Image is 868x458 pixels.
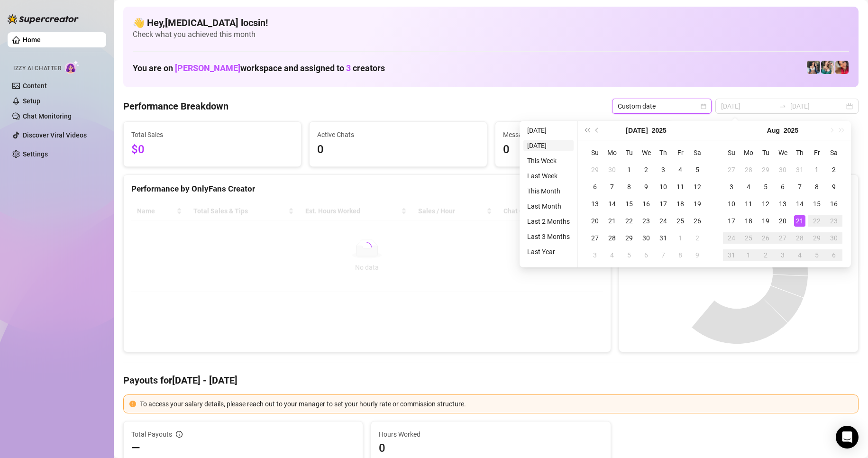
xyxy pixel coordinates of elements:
h1: You are on workspace and assigned to creators [133,63,385,73]
li: This Week [523,155,574,166]
div: 28 [606,232,618,244]
td: 2025-08-02 [825,161,842,178]
td: 2025-08-03 [586,247,603,264]
div: 8 [623,181,635,192]
div: 10 [726,198,737,210]
li: [DATE] [523,140,574,151]
div: 13 [589,198,601,210]
span: 3 [346,63,351,73]
div: 19 [692,198,703,210]
div: 30 [777,164,788,175]
div: 30 [606,164,618,175]
div: 21 [606,215,618,227]
div: 16 [640,198,652,210]
th: Th [655,144,672,161]
span: info-circle [176,431,183,438]
img: Zaddy [821,61,834,74]
td: 2025-08-22 [808,212,825,229]
td: 2025-08-07 [791,178,808,195]
td: 2025-08-11 [740,195,757,212]
td: 2025-07-03 [655,161,672,178]
td: 2025-07-09 [638,178,655,195]
div: 2 [692,232,703,244]
span: swap-right [779,102,786,110]
div: 7 [658,249,669,261]
td: 2025-08-30 [825,229,842,247]
div: 4 [675,164,686,175]
td: 2025-07-28 [740,161,757,178]
div: 2 [640,164,652,175]
td: 2025-07-31 [791,161,808,178]
button: Choose a year [652,121,667,140]
td: 2025-08-24 [723,229,740,247]
td: 2025-08-28 [791,229,808,247]
span: Hours Worked [379,429,603,440]
h4: Performance Breakdown [123,100,228,113]
div: 12 [760,198,771,210]
div: 11 [743,198,754,210]
img: AI Chatter [65,60,80,74]
div: 18 [743,215,754,227]
td: 2025-06-29 [586,161,603,178]
div: 25 [743,232,754,244]
td: 2025-08-05 [621,247,638,264]
input: Start date [721,101,775,111]
div: 23 [640,215,652,227]
img: Katy [807,61,820,74]
th: Su [586,144,603,161]
td: 2025-07-07 [603,178,621,195]
th: Tu [757,144,774,161]
a: Setup [23,97,40,105]
td: 2025-08-16 [825,195,842,212]
span: calendar [701,103,706,109]
td: 2025-08-18 [740,212,757,229]
td: 2025-08-17 [723,212,740,229]
td: 2025-09-03 [774,247,791,264]
td: 2025-08-26 [757,229,774,247]
div: 15 [811,198,822,210]
div: 16 [828,198,840,210]
span: [PERSON_NAME] [175,63,240,73]
div: 22 [811,215,822,227]
td: 2025-07-19 [689,195,706,212]
span: Messages Sent [503,129,665,140]
div: To access your salary details, please reach out to your manager to set your hourly rate or commis... [140,399,852,409]
td: 2025-09-05 [808,247,825,264]
td: 2025-07-31 [655,229,672,247]
td: 2025-08-09 [689,247,706,264]
td: 2025-08-10 [723,195,740,212]
span: Total Sales [131,129,293,140]
td: 2025-07-12 [689,178,706,195]
td: 2025-09-01 [740,247,757,264]
div: 10 [658,181,669,192]
th: Sa [689,144,706,161]
div: 5 [623,249,635,261]
div: 6 [589,181,601,192]
td: 2025-07-26 [689,212,706,229]
td: 2025-07-06 [586,178,603,195]
div: 20 [589,215,601,227]
div: 18 [675,198,686,210]
li: [DATE] [523,125,574,136]
li: Last Month [523,201,574,212]
a: Chat Monitoring [23,112,72,120]
span: $0 [131,141,293,159]
td: 2025-06-30 [603,161,621,178]
div: 1 [811,164,822,175]
h4: Payouts for [DATE] - [DATE] [123,374,859,387]
div: 1 [743,249,754,261]
span: Check what you achieved this month [133,29,849,40]
li: This Month [523,185,574,197]
h4: 👋 Hey, [MEDICAL_DATA] locsin ! [133,16,849,29]
div: 6 [828,249,840,261]
td: 2025-08-06 [774,178,791,195]
td: 2025-07-10 [655,178,672,195]
div: 11 [675,181,686,192]
td: 2025-08-31 [723,247,740,264]
td: 2025-08-19 [757,212,774,229]
div: 5 [811,249,822,261]
div: 26 [760,232,771,244]
img: Vanessa [835,61,849,74]
th: Mo [603,144,621,161]
div: 8 [811,181,822,192]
